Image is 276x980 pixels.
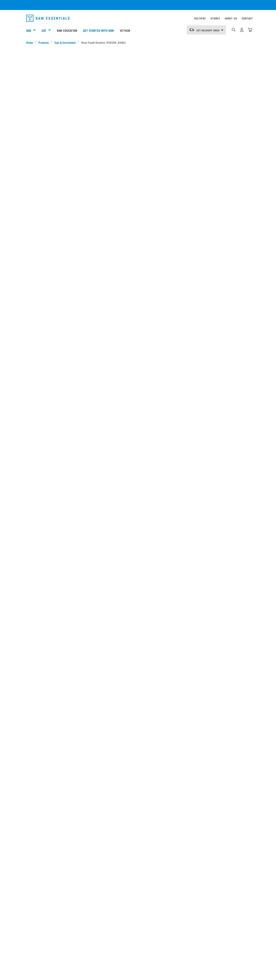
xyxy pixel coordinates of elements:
a: About Us [225,18,237,19]
nav: breadcrumbs [26,40,250,44]
a: Get started with Raw [80,22,117,38]
a: Dog [26,28,31,33]
img: van-moving.png [189,28,194,32]
img: home-icon-1@2x.png [232,28,236,32]
a: Home [26,40,35,44]
img: home-icon@2x.png [248,28,252,32]
span: Set Delivery Area [196,30,220,31]
img: user.png [240,28,244,32]
a: Stores [211,18,220,19]
a: Toys & Enrichment [52,40,78,44]
a: Cat [42,28,46,33]
nav: dropdown navigation [23,13,253,23]
a: Delivery [194,18,206,19]
a: Vethub [117,22,133,38]
a: Raw Education [54,22,80,38]
a: Contact [242,18,253,19]
img: Raw Essentials Logo [26,15,69,22]
a: Products [36,40,51,44]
